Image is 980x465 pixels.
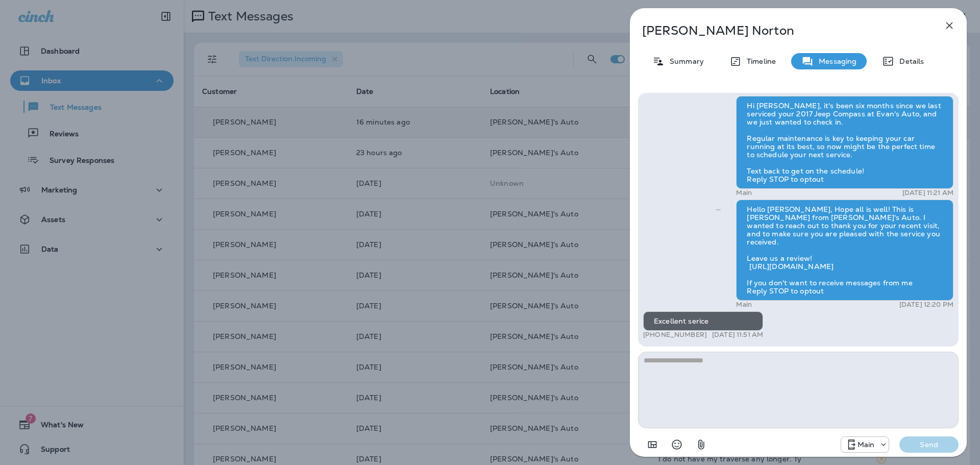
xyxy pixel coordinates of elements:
button: Select an emoji [667,434,687,455]
button: Add in a premade template [642,434,663,455]
p: [PERSON_NAME] Norton [642,23,921,38]
p: [PHONE_NUMBER] [643,331,707,339]
p: Main [857,440,875,449]
p: [DATE] 12:20 PM [899,301,953,309]
p: [DATE] 11:21 AM [902,189,953,197]
p: Messaging [814,57,856,65]
p: Timeline [742,57,776,65]
span: Sent [716,204,721,213]
p: Details [894,57,924,65]
div: Hi [PERSON_NAME], it's been six months since we last serviced your 2017 Jeep Compass at Evan's Au... [736,96,953,189]
p: [DATE] 11:51 AM [712,331,763,339]
p: Main [736,189,752,197]
div: Hello [PERSON_NAME], Hope all is well! This is [PERSON_NAME] from [PERSON_NAME]'s Auto. I wanted ... [736,200,953,301]
div: Excellent serice [643,311,763,331]
div: +1 (941) 231-4423 [841,438,889,451]
p: Main [736,301,752,309]
p: Summary [665,57,704,65]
